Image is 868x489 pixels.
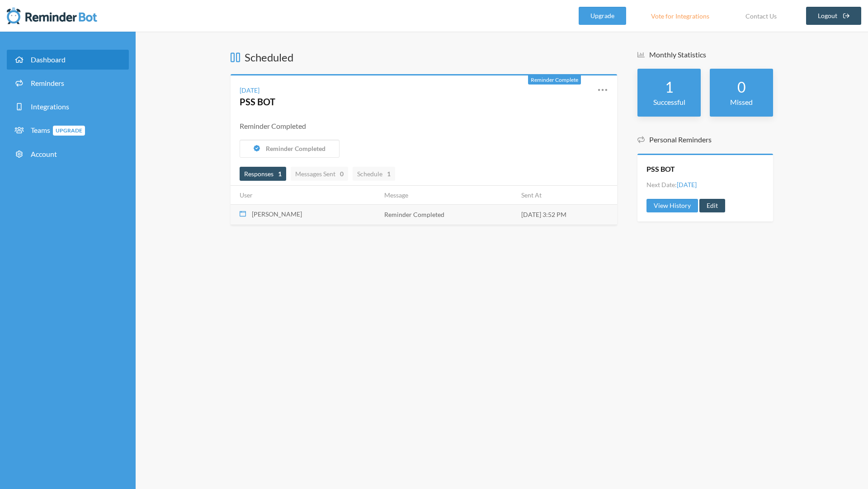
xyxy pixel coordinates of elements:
[677,181,697,188] span: [DATE]
[31,79,64,87] span: Reminders
[291,167,348,181] a: Messages Sent0
[516,186,617,205] th: Sent At
[240,140,340,158] button: Reminder Completed
[7,73,129,93] a: Reminders
[252,210,302,218] span: [PERSON_NAME]
[640,7,721,25] a: Vote for Integrations
[699,199,725,212] a: Edit
[719,97,764,108] p: Missed
[637,50,773,60] h5: Monthly Statistics
[31,126,85,134] span: Teams
[734,7,788,25] a: Contact Us
[53,126,85,136] span: Upgrade
[379,186,516,205] th: Message
[737,78,746,96] strong: 0
[231,50,617,65] h3: Scheduled
[665,78,674,96] strong: 1
[806,7,862,25] a: Logout
[240,96,275,107] a: PSS BOT
[637,135,773,145] h5: Personal Reminders
[579,7,626,25] a: Upgrade
[7,97,129,117] a: Integrations
[278,169,282,179] strong: 1
[266,145,325,152] span: Reminder Completed
[516,204,617,225] td: [DATE] 3:52 PM
[353,167,395,181] a: Schedule1
[340,169,344,179] strong: 0
[240,85,259,95] div: [DATE]
[379,204,516,225] td: Reminder Completed
[646,97,692,108] p: Successful
[31,55,66,64] span: Dashboard
[7,7,97,25] img: Reminder Bot
[31,150,57,158] span: Account
[7,144,129,164] a: Account
[240,167,286,181] a: Responses1
[646,180,697,189] li: Next Date:
[7,120,129,141] a: TeamsUpgrade
[240,121,608,132] div: Reminder Completed
[357,170,391,178] span: Schedule
[646,199,698,212] a: View History
[7,50,129,70] a: Dashboard
[646,164,675,174] a: PSS BOT
[531,76,578,83] span: Reminder Complete
[31,102,69,111] span: Integrations
[244,170,282,178] span: Responses
[295,170,344,178] span: Messages Sent
[387,169,391,179] strong: 1
[231,186,379,205] th: User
